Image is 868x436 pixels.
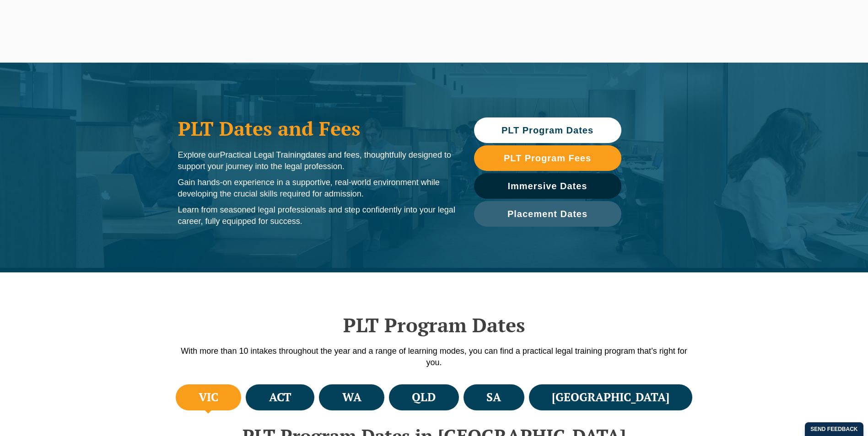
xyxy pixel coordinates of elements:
p: Learn from seasoned legal professionals and step confidently into your legal career, fully equipp... [178,204,456,227]
span: PLT Program Fees [504,154,591,163]
p: Gain hands-on experience in a supportive, real-world environment while developing the crucial ski... [178,177,456,200]
a: Immersive Dates [474,173,621,199]
h4: SA [486,390,501,405]
h4: WA [342,390,361,405]
h4: QLD [412,390,436,405]
h1: PLT Dates and Fees [178,117,456,140]
a: PLT Program Dates [474,117,621,143]
p: Explore our dates and fees, thoughtfully designed to support your journey into the legal profession. [178,149,456,172]
h4: ACT [269,390,291,405]
p: With more than 10 intakes throughout the year and a range of learning modes, you can find a pract... [173,346,695,368]
span: Placement Dates [507,209,588,218]
h2: PLT Program Dates [173,314,695,336]
span: Immersive Dates [508,181,588,191]
h4: [GEOGRAPHIC_DATA] [552,390,669,405]
a: Placement Dates [474,201,621,227]
a: PLT Program Fees [474,145,621,171]
span: Practical Legal Training [220,150,306,160]
span: PLT Program Dates [501,126,593,135]
h4: VIC [199,390,218,405]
